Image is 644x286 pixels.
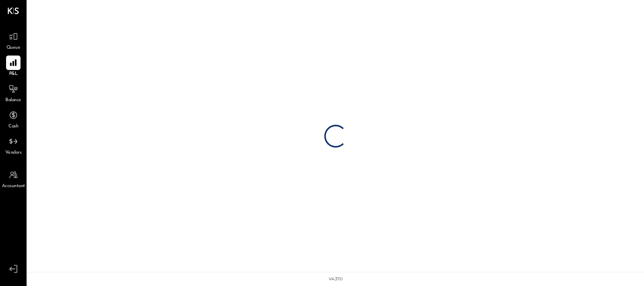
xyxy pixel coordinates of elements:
span: Cash [8,123,18,130]
a: Queue [0,29,26,51]
span: P&L [9,71,18,78]
a: Balance [0,82,26,104]
a: P&L [0,56,26,78]
a: Accountant [0,168,26,190]
a: Cash [0,108,26,130]
div: v 4.37.0 [329,276,343,282]
span: Vendors [5,149,22,156]
a: Vendors [0,134,26,156]
span: Balance [5,97,21,104]
span: Queue [6,44,21,51]
span: Accountant [2,183,25,190]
